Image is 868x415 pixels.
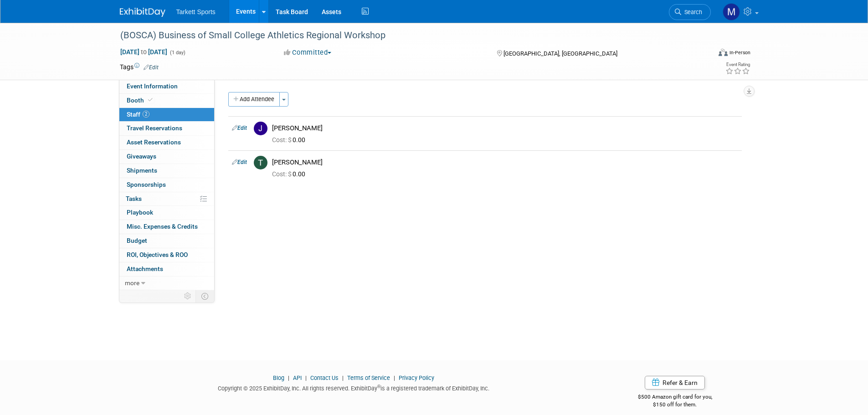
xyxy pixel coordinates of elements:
td: Toggle Event Tabs [195,290,214,302]
a: Refer & Earn [645,376,705,389]
a: Budget [119,234,214,248]
td: Personalize Event Tab Strip [180,290,196,302]
span: Travel Reservations [127,124,182,132]
div: $500 Amazon gift card for you, [601,387,749,408]
span: 0.00 [272,136,309,143]
a: Blog [273,374,284,381]
span: Sponsorships [127,181,166,188]
a: Privacy Policy [399,374,434,381]
div: In-Person [729,49,750,56]
span: 2 [143,111,149,118]
img: ExhibitDay [120,8,165,17]
span: Cost: $ [272,136,293,143]
span: (1 day) [169,50,185,56]
span: 0.00 [272,170,309,178]
span: to [139,48,148,56]
a: Sponsorships [119,178,214,192]
span: [GEOGRAPHIC_DATA], [GEOGRAPHIC_DATA] [503,50,617,57]
a: Edit [232,159,247,165]
i: Booth reservation complete [148,97,153,102]
a: Search [669,4,711,20]
img: T.jpg [254,156,267,169]
span: Staff [127,111,149,118]
div: [PERSON_NAME] [272,158,738,167]
span: Shipments [127,167,157,174]
span: Misc. Expenses & Credits [127,223,198,230]
span: Attachments [127,265,163,272]
span: Cost: $ [272,170,293,178]
span: Playbook [127,209,153,216]
a: Playbook [119,206,214,220]
a: Terms of Service [347,374,390,381]
div: $150 off for them. [601,401,749,409]
span: Event Information [127,82,178,90]
a: Giveaways [119,150,214,164]
a: Edit [232,125,247,131]
a: Edit [144,64,159,71]
div: Copyright © 2025 ExhibitDay, Inc. All rights reserved. ExhibitDay is a registered trademark of Ex... [120,382,588,393]
a: Misc. Expenses & Credits [119,220,214,234]
a: Tasks [119,192,214,206]
a: more [119,277,214,290]
td: Tags [120,62,159,72]
span: | [391,374,397,381]
img: J.jpg [254,122,267,135]
a: Staff2 [119,108,214,122]
a: Booth [119,94,214,108]
img: Mathieu Martel [723,3,740,20]
span: | [340,374,346,381]
span: [DATE] [DATE] [120,48,168,56]
div: (BOSCA) Business of Small College Athletics Regional Workshop [117,27,697,44]
span: Search [681,9,702,15]
a: Contact Us [310,374,339,381]
a: API [293,374,302,381]
span: Giveaways [127,153,156,160]
span: Tasks [126,195,142,202]
a: Asset Reservations [119,136,214,149]
button: Committed [281,48,335,57]
span: | [286,374,292,381]
span: ROI, Objectives & ROO [127,251,188,258]
span: | [303,374,309,381]
button: Add Attendee [228,92,280,107]
span: Budget [127,237,147,244]
span: Booth [127,97,154,104]
a: Shipments [119,164,214,178]
div: [PERSON_NAME] [272,124,738,133]
img: Format-Inperson.png [719,49,728,56]
a: ROI, Objectives & ROO [119,248,214,262]
sup: ® [377,384,380,389]
a: Travel Reservations [119,122,214,135]
span: Tarkett Sports [176,8,216,15]
div: Event Format [657,47,751,61]
span: more [125,279,139,287]
a: Event Information [119,80,214,93]
a: Attachments [119,262,214,276]
div: Event Rating [725,62,750,67]
span: Asset Reservations [127,138,181,146]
